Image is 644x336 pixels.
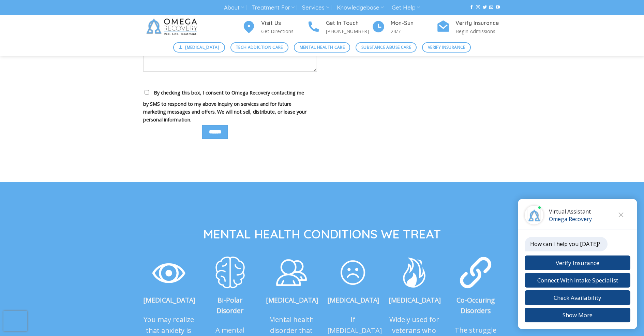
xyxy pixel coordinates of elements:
p: 24/7 [391,27,436,35]
p: Begin Admissions [455,27,501,35]
span: [MEDICAL_DATA] [185,44,219,50]
a: Services [302,1,329,14]
a: Follow on Facebook [469,5,474,10]
a: Send us an email [489,5,493,10]
span: Substance Abuse Care [361,44,411,50]
a: Visit Us Get Directions [242,19,307,35]
span: By checking this box, I consent to Omega Recovery contacting me by SMS to respond to my above inq... [143,89,306,123]
a: Knowledgebase [337,1,384,14]
strong: Bi-Polar Disorder [216,295,243,315]
h4: Verify Insurance [455,19,501,28]
span: Mental Health Conditions We Treat [203,226,441,242]
h4: Visit Us [261,19,307,28]
a: Substance Abuse Care [356,42,417,53]
a: Get In Touch [PHONE_NUMBER] [307,19,372,35]
a: Follow on Twitter [483,5,487,10]
strong: [MEDICAL_DATA] [327,295,379,305]
span: Mental Health Care [300,44,345,50]
strong: [MEDICAL_DATA] [143,295,195,305]
h4: Get In Touch [326,19,372,28]
img: Omega Recovery [143,15,203,39]
span: Tech Addiction Care [236,44,283,50]
span: Verify Insurance [428,44,465,50]
a: [MEDICAL_DATA] [173,42,225,53]
strong: [MEDICAL_DATA] [389,295,441,305]
a: Follow on Instagram [476,5,480,10]
h4: Mon-Sun [391,19,436,28]
a: Tech Addiction Care [230,42,289,53]
p: [PHONE_NUMBER] [326,27,372,35]
a: Mental Health Care [294,42,350,53]
a: About [224,1,244,14]
a: Follow on YouTube [496,5,500,10]
a: Treatment For [252,1,295,14]
input: By checking this box, I consent to Omega Recovery contacting me by SMS to respond to my above inq... [145,90,149,94]
strong: Co-Occuring Disorders [456,295,495,315]
a: Verify Insurance Begin Admissions [436,19,501,35]
a: Get Help [392,1,420,14]
a: Verify Insurance [422,42,471,53]
p: Get Directions [261,27,307,35]
strong: [MEDICAL_DATA] [266,295,318,305]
